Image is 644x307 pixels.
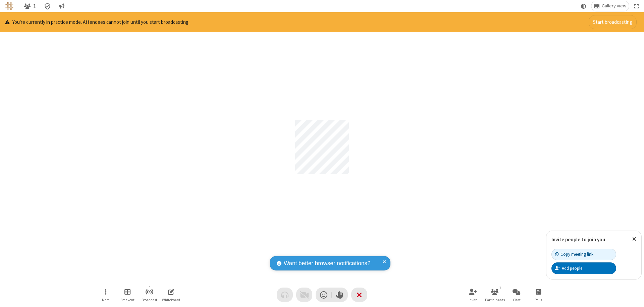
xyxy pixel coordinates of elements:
[497,285,503,291] div: 1
[485,285,505,304] button: Open participant list
[551,236,605,243] label: Invite people to join you
[21,1,39,11] button: Open participant list
[351,288,367,302] button: End or leave meeting
[332,288,348,302] button: Raise hand
[555,251,593,257] div: Copy meeting link
[632,1,642,11] button: Fullscreen
[56,1,67,11] button: Conversation
[589,15,637,29] button: Start broadcasting
[33,3,36,9] span: 1
[139,285,159,304] button: Start broadcast
[284,259,370,268] span: Want better browser notifications?
[513,298,521,302] span: Chat
[142,298,157,302] span: Broadcast
[551,262,616,274] button: Add people
[316,288,332,302] button: Send a reaction
[485,298,505,302] span: Participants
[535,298,542,302] span: Polls
[41,1,54,11] div: Meeting details Encryption enabled
[506,285,527,304] button: Open chat
[5,2,13,10] img: QA Selenium DO NOT DELETE OR CHANGE
[96,285,116,304] button: Open menu
[469,298,477,302] span: Invite
[5,18,190,26] p: You're currently in practice mode. Attendees cannot join until you start broadcasting.
[551,249,616,260] button: Copy meeting link
[277,288,293,302] button: Audio problem - check your Internet connection or call by phone
[162,298,180,302] span: Whiteboard
[102,298,109,302] span: More
[627,231,641,247] button: Close popover
[117,285,138,304] button: Manage Breakout Rooms
[296,288,312,302] button: Video
[602,3,626,9] span: Gallery view
[161,285,181,304] button: Open shared whiteboard
[120,298,135,302] span: Breakout
[578,1,589,11] button: Using system theme
[463,285,483,304] button: Invite participants (⌘+Shift+I)
[591,1,629,11] button: Change layout
[528,285,548,304] button: Open poll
